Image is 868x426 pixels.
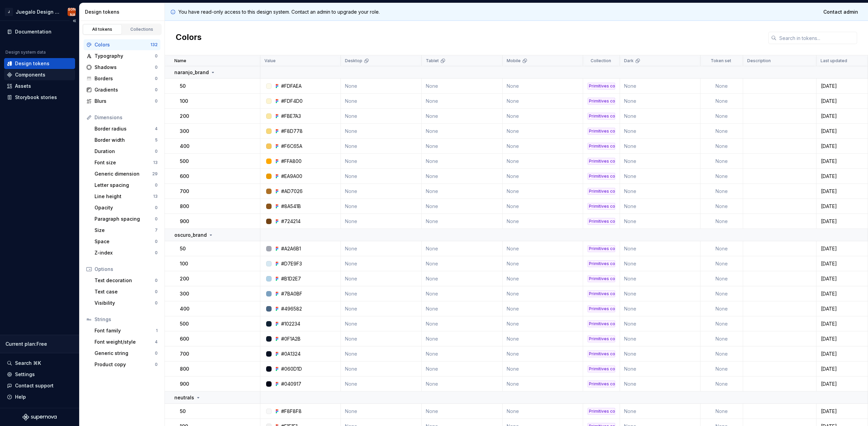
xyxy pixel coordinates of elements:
[95,53,155,59] div: Typography
[180,143,189,150] p: 400
[281,320,300,327] div: #102234
[281,158,302,165] div: #FFA800
[92,336,160,347] a: Font weight/style4
[70,16,79,26] button: Collapse sidebar
[281,218,301,225] div: #724214
[341,139,422,154] td: None
[588,305,615,312] div: Primitives colors
[180,290,189,297] p: 300
[4,81,75,92] a: Assets
[155,216,158,222] div: 0
[341,199,422,214] td: None
[817,366,867,372] div: [DATE]
[817,260,867,267] div: [DATE]
[16,9,59,15] div: Juegalo Design System
[588,173,615,180] div: Primitives colors
[341,241,422,256] td: None
[620,331,701,346] td: None
[700,154,743,169] td: None
[92,214,160,224] a: Paragraph spacing0
[4,58,75,69] a: Design tokens
[4,26,75,37] a: Documentation
[620,286,701,301] td: None
[95,137,155,143] div: Border width
[95,114,158,121] div: Dimensions
[503,241,583,256] td: None
[155,339,158,345] div: 4
[281,113,301,120] div: #FBE7A3
[823,9,858,15] span: Contact admin
[700,109,743,124] td: None
[341,169,422,184] td: None
[817,128,867,135] div: [DATE]
[95,204,155,211] div: Opacity
[92,359,160,370] a: Product copy0
[15,83,31,90] div: Assets
[817,305,867,312] div: [DATE]
[281,143,302,150] div: #F6C65A
[341,79,422,94] td: None
[15,28,52,35] div: Documentation
[503,376,583,391] td: None
[281,275,301,282] div: #B1D2E7
[507,58,521,64] p: Mobile
[92,135,160,146] a: Border width5
[5,8,13,16] div: J
[15,60,49,67] div: Design tokens
[503,184,583,199] td: None
[588,351,615,357] div: Primitives colors
[422,169,503,184] td: None
[1,4,78,19] button: JJuegalo Design System[PERSON_NAME]
[4,358,75,369] button: Search ⌘K
[92,298,160,308] a: Visibility0
[588,128,615,135] div: Primitives colors
[817,351,867,357] div: [DATE]
[503,109,583,124] td: None
[422,286,503,301] td: None
[422,94,503,109] td: None
[341,154,422,169] td: None
[341,109,422,124] td: None
[95,350,155,357] div: Generic string
[281,188,303,195] div: #AD7026
[155,205,158,210] div: 0
[620,199,701,214] td: None
[281,305,302,312] div: #496582
[281,335,301,342] div: #0F1A2B
[620,361,701,376] td: None
[84,96,160,107] a: Blurs0
[95,216,155,222] div: Paragraph spacing
[620,124,701,139] td: None
[84,62,160,73] a: Shadows0
[620,376,701,391] td: None
[95,238,155,245] div: Space
[174,232,207,238] p: oscuro_brand
[23,414,57,421] svg: Supernova Logo
[281,98,303,105] div: #FDF4D0
[180,275,189,282] p: 200
[155,98,158,104] div: 0
[503,301,583,316] td: None
[700,346,743,361] td: None
[180,128,189,135] p: 300
[95,327,156,334] div: Font family
[92,225,160,236] a: Size7
[817,203,867,210] div: [DATE]
[153,160,158,165] div: 13
[95,316,158,323] div: Strings
[155,76,158,81] div: 0
[92,236,160,247] a: Space0
[95,361,155,368] div: Product copy
[341,256,422,271] td: None
[588,143,615,150] div: Primitives colors
[341,124,422,139] td: None
[95,98,155,105] div: Blurs
[180,173,189,180] p: 600
[85,27,119,32] div: All tokens
[92,191,160,202] a: Line height13
[281,366,302,372] div: #060D1D
[817,83,867,90] div: [DATE]
[84,51,160,61] a: Typography0
[281,203,301,210] div: #8A541B
[264,58,276,64] p: Value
